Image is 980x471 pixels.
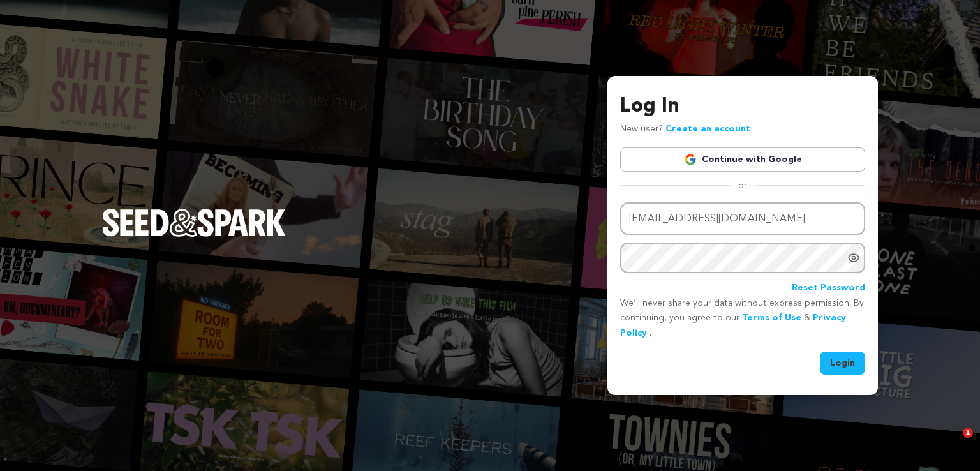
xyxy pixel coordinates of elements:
[963,428,973,438] span: 1
[742,313,801,322] a: Terms of Use
[820,352,865,375] button: Login
[937,428,967,458] iframe: Intercom live chat
[792,281,865,296] a: Reset Password
[620,122,750,137] p: New user?
[665,124,750,133] a: Create an account
[102,209,286,237] img: Seed&Spark Logo
[102,209,286,262] a: Seed&Spark Homepage
[847,251,860,264] a: Show password as plain text. Warning: this will display your password on the screen.
[620,296,865,341] p: We’ll never share your data without express permission. By continuing, you agree to our & .
[620,202,865,235] input: Email address
[620,91,865,122] h3: Log In
[684,153,697,166] img: Google logo
[731,179,755,192] span: or
[620,147,865,172] a: Continue with Google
